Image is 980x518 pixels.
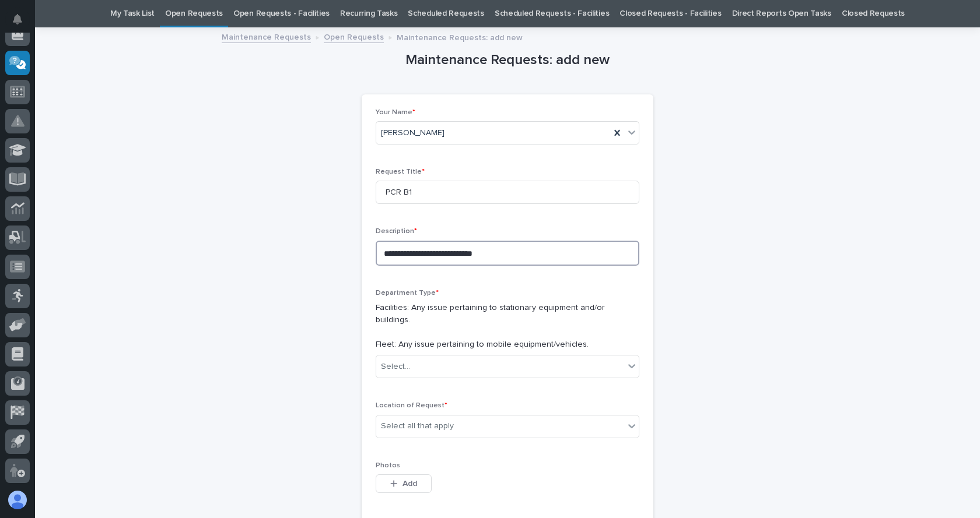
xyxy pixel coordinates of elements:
span: Description [376,228,417,235]
button: users-avatar [5,488,30,512]
span: Request Title [376,168,425,175]
button: Add [376,474,432,493]
span: Photos [376,462,400,469]
div: Notifications [15,14,30,33]
a: Maintenance Requests [222,30,311,43]
p: Facilities: Any issue pertaining to stationary equipment and/or buildings. Fleet: Any issue perta... [376,302,639,350]
span: Department Type [376,290,439,297]
button: Notifications [5,7,30,31]
h1: Maintenance Requests: add new [362,52,653,69]
a: Open Requests [324,30,384,43]
span: Add [402,478,417,489]
span: Your Name [376,109,415,116]
div: Select all that apply [381,420,454,432]
span: [PERSON_NAME] [381,127,444,139]
span: Location of Request [376,402,447,409]
div: Select... [381,361,410,373]
p: Maintenance Requests: add new [397,30,523,43]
